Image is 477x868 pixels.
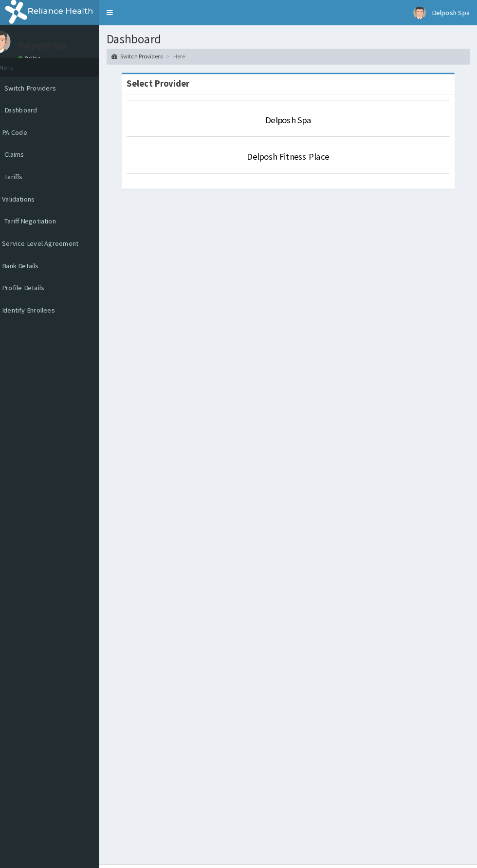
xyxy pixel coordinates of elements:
[21,166,38,175] span: Tariffs
[21,145,40,153] span: Claims
[139,75,200,86] strong: Select Provider
[34,53,57,60] a: Online
[212,841,470,851] div: Redefining Heath Insurance in [GEOGRAPHIC_DATA] using Telemedicine and Data Science!
[273,110,317,121] a: Delposh Spa
[133,851,175,860] a: RelianceHMO
[415,6,427,18] img: User Image
[112,833,477,868] footer: All rights reserved.
[255,145,334,156] a: Delposh Fitness Place
[119,842,177,860] strong: Copyright © 2017 .
[21,80,71,89] span: Switch Providers
[124,50,173,58] a: Switch Providers
[433,8,470,17] span: Delposh Spa
[34,39,81,48] p: Delposh Spa
[5,29,27,51] img: User Image
[21,209,71,218] span: Tariff Negotiation
[174,50,195,58] li: Here
[21,102,53,111] span: Dashboard
[119,32,470,44] h1: Dashboard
